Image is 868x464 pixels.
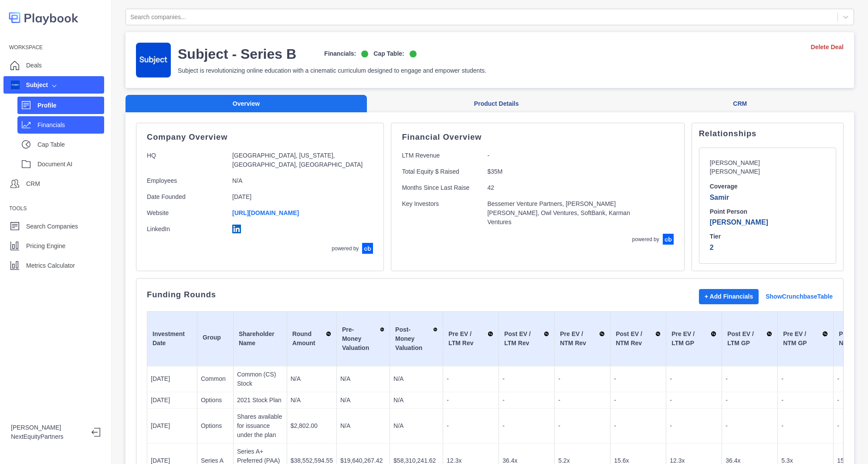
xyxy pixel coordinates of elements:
[710,217,825,228] p: [PERSON_NAME]
[201,396,230,405] p: Options
[147,291,216,298] p: Funding Rounds
[558,421,607,430] p: -
[711,330,717,338] img: Sort
[663,234,674,245] img: crunchbase-logo
[201,374,230,383] p: Common
[37,140,104,149] p: Cap Table
[125,95,367,113] button: Overview
[487,183,650,192] p: 42
[502,396,551,405] p: -
[332,245,359,252] p: powered by
[340,396,386,405] p: N/A
[232,192,368,202] p: [DATE]
[487,151,650,160] p: -
[781,396,830,405] p: -
[147,134,373,141] p: Company Overview
[178,66,486,75] p: Subject is revolutionizing online education with a cinematic curriculum designed to engage and em...
[504,330,549,348] div: Post EV / LTM Rev
[147,208,225,218] p: Website
[560,330,605,348] div: Pre EV / NTM Rev
[699,289,759,304] button: + Add Financials
[361,50,368,57] img: on-logo
[26,242,65,251] p: Pricing Engine
[9,9,78,27] img: logo-colored
[726,421,774,430] p: -
[433,325,437,334] img: Sort
[147,176,225,185] p: Employees
[291,374,333,383] p: N/A
[783,330,828,348] div: Pre EV / NTM GP
[393,421,439,430] p: N/A
[410,50,417,57] img: on-logo
[558,374,607,383] p: -
[37,121,104,130] p: Financials
[710,183,825,191] h6: Coverage
[402,199,480,227] p: Key Investors
[655,330,661,338] img: Sort
[502,374,551,383] p: -
[487,199,650,227] p: Bessemer Venture Partners, [PERSON_NAME] [PERSON_NAME], Owl Ventures, SoftBank, Karman Ventures
[670,374,718,383] p: -
[710,233,825,241] h6: Tier
[670,396,718,405] p: -
[811,43,844,52] a: Delete Deal
[487,167,650,176] p: $35M
[670,421,718,430] p: -
[153,330,192,348] div: Investment Date
[237,396,283,405] p: 2021 Stock Plan
[26,61,42,70] p: Deals
[626,95,854,113] button: CRM
[26,261,75,270] p: Metrics Calculator
[37,160,104,169] p: Document AI
[727,330,772,348] div: Post EV / LTM GP
[488,330,493,338] img: Sort
[402,167,480,176] p: Total Equity $ Raised
[178,45,296,63] h3: Subject - Series B
[447,396,495,405] p: -
[373,49,404,58] p: Cap Table:
[781,374,830,383] p: -
[232,151,368,169] p: [GEOGRAPHIC_DATA], [US_STATE], [GEOGRAPHIC_DATA], [GEOGRAPHIC_DATA]
[395,325,437,353] div: Post-Money Valuation
[237,412,283,440] p: Shares available for issuance under the plan
[11,432,85,441] p: NextEquityPartners
[614,396,662,405] p: -
[237,370,283,388] p: Common (CS) Stock
[201,421,230,430] p: Options
[699,130,836,137] p: Relationships
[232,209,299,216] a: [URL][DOMAIN_NAME]
[26,222,78,231] p: Search Companies
[151,374,193,383] p: [DATE]
[710,242,825,253] p: 2
[232,176,368,185] p: N/A
[402,183,480,192] p: Months Since Last Raise
[766,292,833,301] a: Show Crunchbase Table
[362,243,373,254] img: crunchbase-logo
[614,374,662,383] p: -
[393,396,439,405] p: N/A
[544,330,549,338] img: Sort
[11,81,20,89] img: company image
[367,95,626,113] button: Product Details
[147,151,225,169] p: HQ
[671,330,716,348] div: Pre EV / LTM GP
[726,396,774,405] p: -
[342,325,384,353] div: Pre-Money Valuation
[232,225,241,233] img: linkedin-logo
[502,421,551,430] p: -
[599,330,605,338] img: Sort
[11,423,85,432] p: [PERSON_NAME]
[447,421,495,430] p: -
[558,396,607,405] p: -
[402,134,673,141] p: Financial Overview
[393,374,439,383] p: N/A
[239,330,281,348] div: Shareholder Name
[448,330,493,348] div: Pre EV / LTM Rev
[710,158,788,176] p: [PERSON_NAME] [PERSON_NAME]
[203,333,228,344] div: Group
[291,421,333,430] p: $2,802.00
[616,330,661,348] div: Post EV / NTM Rev
[726,374,774,383] p: -
[781,421,830,430] p: -
[614,421,662,430] p: -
